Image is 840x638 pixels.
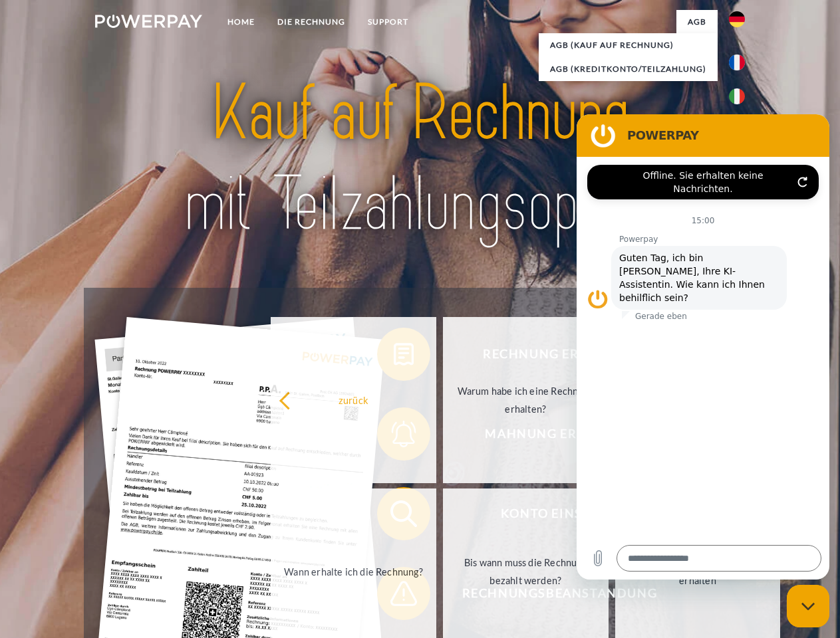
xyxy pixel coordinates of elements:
img: logo-powerpay-white.svg [95,15,202,28]
a: Home [216,10,266,34]
a: DIE RECHNUNG [266,10,356,34]
div: Warum habe ich eine Rechnung erhalten? [451,382,601,418]
a: AGB (Kreditkonto/Teilzahlung) [539,57,718,81]
a: SUPPORT [356,10,420,34]
iframe: Messaging-Fenster [577,114,829,580]
a: agb [676,10,718,34]
a: AGB (Kauf auf Rechnung) [539,33,718,57]
div: Bis wann muss die Rechnung bezahlt werden? [451,554,601,589]
div: Wann erhalte ich die Rechnung? [279,562,428,580]
img: title-powerpay_de.svg [127,64,713,255]
img: de [729,11,745,27]
img: it [729,88,745,104]
img: fr [729,54,745,70]
iframe: Schaltfläche zum Öffnen des Messaging-Fensters; Konversation läuft [787,585,829,627]
div: zurück [279,391,428,409]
